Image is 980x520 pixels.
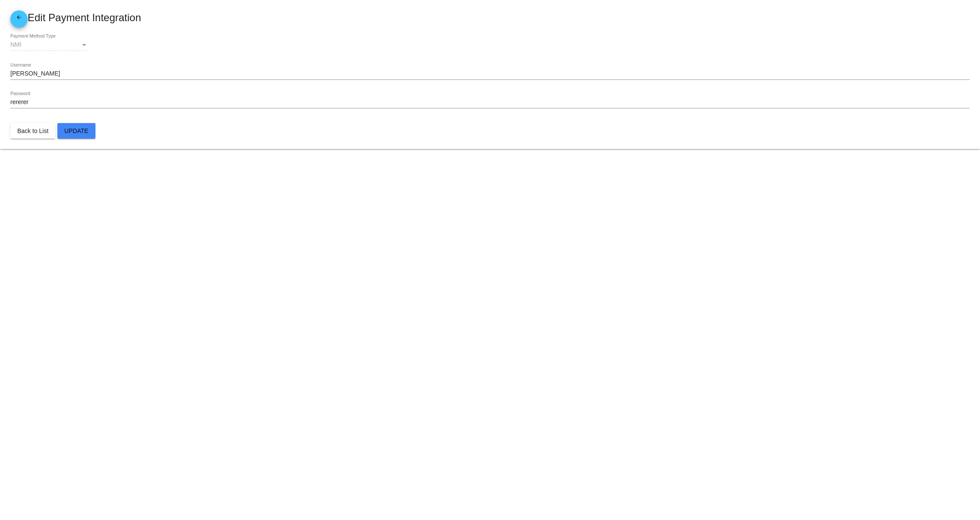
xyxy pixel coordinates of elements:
mat-card-title: Edit Payment Integration [10,10,970,28]
button: Back to List [10,123,55,139]
span: NMI [10,41,22,48]
mat-icon: arrow_back [14,14,24,25]
input: Password [10,99,970,106]
input: Username [10,70,970,77]
span: Back to List [17,127,48,134]
button: Update [57,123,95,139]
mat-select: Payment Method Type [10,41,88,48]
span: Update [64,127,89,134]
